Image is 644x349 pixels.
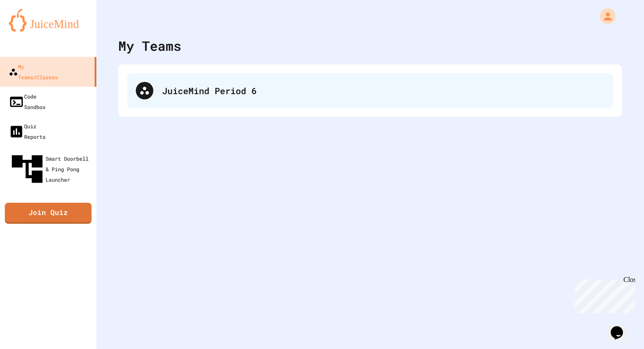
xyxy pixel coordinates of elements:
iframe: chat widget [571,276,635,313]
div: My Teams/Classes [9,61,58,82]
img: logo-orange.svg [9,9,88,32]
div: Code Sandbox [9,91,46,112]
div: JuiceMind Period 6 [162,84,605,97]
div: My Account [591,6,618,26]
div: JuiceMind Period 6 [127,73,613,108]
div: Quiz Reports [9,121,46,142]
div: Chat with us now!Close [4,4,60,56]
div: My Teams [118,36,181,56]
a: Join Quiz [5,203,92,224]
iframe: chat widget [607,314,635,340]
div: Smart Doorbell & Ping Pong Launcher [9,151,93,187]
